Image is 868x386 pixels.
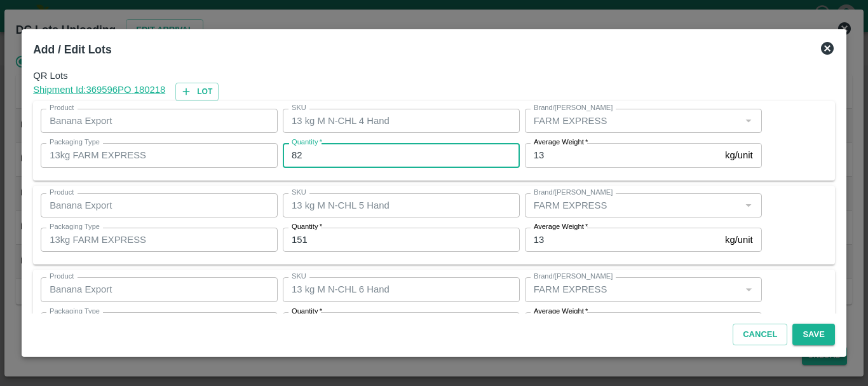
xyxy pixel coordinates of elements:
label: SKU [292,188,306,198]
p: kg/unit [725,233,753,247]
label: Packaging Type [50,307,100,317]
button: Save [792,324,834,346]
label: Average Weight [534,137,588,148]
label: Average Weight [534,222,588,232]
label: Product [50,188,74,198]
a: Shipment Id:369596PO 180218 [33,83,165,101]
label: Packaging Type [50,137,100,148]
input: Create Brand/Marka [529,113,737,129]
b: Add / Edit Lots [33,43,111,56]
input: Create Brand/Marka [529,197,737,214]
p: kg/unit [725,148,753,162]
input: Create Brand/Marka [529,281,737,298]
label: SKU [292,103,306,113]
label: Quantity [292,137,322,148]
button: Cancel [733,324,787,346]
label: Average Weight [534,307,588,317]
label: Brand/[PERSON_NAME] [534,103,613,113]
label: Packaging Type [50,222,100,232]
button: Lot [175,83,219,101]
label: Product [50,272,74,282]
label: Product [50,103,74,113]
label: SKU [292,272,306,282]
label: Brand/[PERSON_NAME] [534,272,613,282]
span: QR Lots [33,69,835,83]
label: Quantity [292,222,322,232]
label: Quantity [292,307,322,317]
label: Brand/[PERSON_NAME] [534,188,613,198]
